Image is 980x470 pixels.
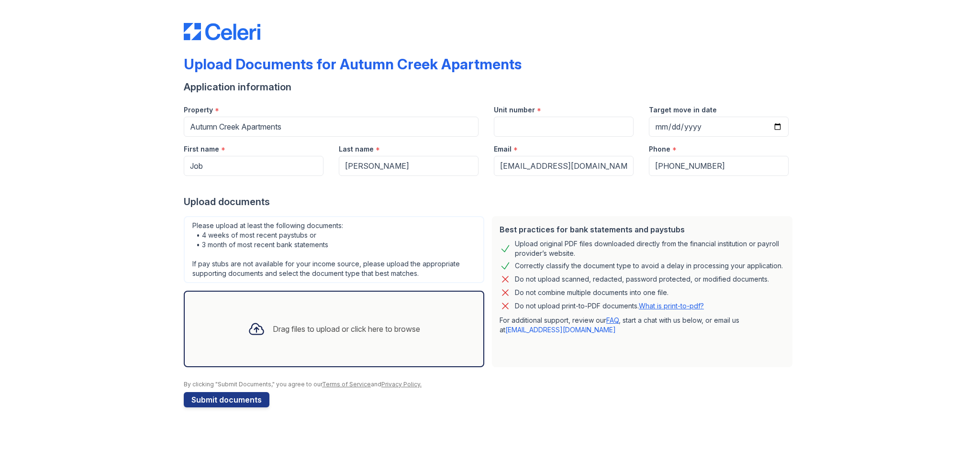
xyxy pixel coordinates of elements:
div: Drag files to upload or click here to browse [273,323,420,335]
label: First name [184,144,219,154]
label: Last name [339,144,374,154]
div: Do not upload scanned, redacted, password protected, or modified documents. [515,273,769,285]
a: FAQ [606,316,619,324]
img: CE_Logo_Blue-a8612792a0a2168367f1c8372b55b34899dd931a85d93a1a3d3e32e68fde9ad4.png [184,23,260,40]
label: Email [494,144,512,154]
a: Privacy Policy. [381,381,422,388]
div: Do not combine multiple documents into one file. [515,287,668,298]
button: Submit documents [184,392,269,407]
div: By clicking "Submit Documents," you agree to our and [184,381,796,388]
div: Best practices for bank statements and paystubs [500,224,785,235]
label: Unit number [494,105,535,115]
label: Phone [649,144,670,154]
div: Correctly classify the document type to avoid a delay in processing your application. [515,260,783,272]
div: Upload original PDF files downloaded directly from the financial institution or payroll provider’... [515,239,785,258]
div: Application information [184,80,796,94]
p: For additional support, review our , start a chat with us below, or email us at [500,316,785,335]
div: Please upload at least the following documents: • 4 weeks of most recent paystubs or • 3 month of... [184,216,484,283]
a: Terms of Service [322,381,371,388]
label: Target move in date [649,105,717,115]
label: Property [184,105,213,115]
div: Upload documents [184,195,796,208]
a: What is print-to-pdf? [639,302,704,310]
a: [EMAIL_ADDRESS][DOMAIN_NAME] [505,326,616,334]
div: Upload Documents for Autumn Creek Apartments [184,55,522,73]
p: Do not upload print-to-PDF documents. [515,301,704,311]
